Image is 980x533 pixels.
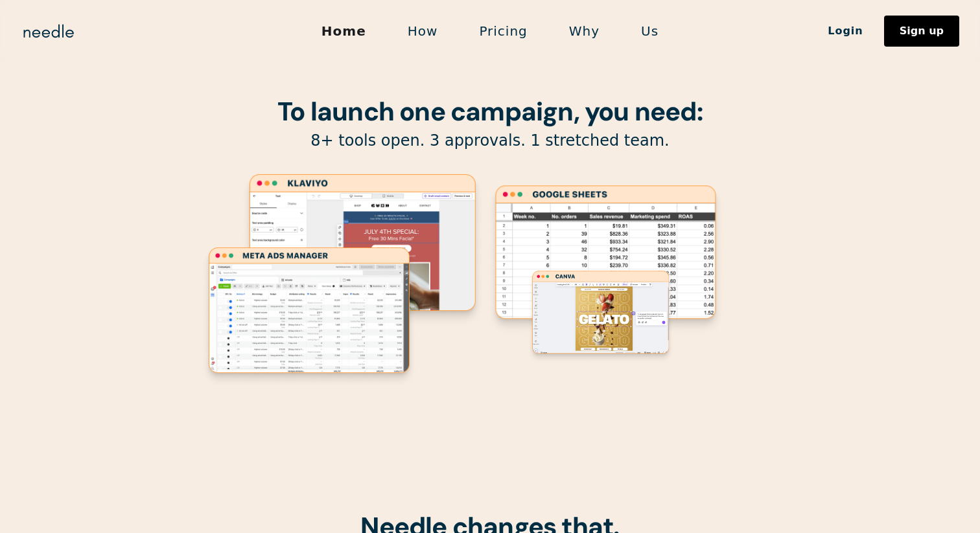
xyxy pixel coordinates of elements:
[884,16,959,47] a: Sign up
[387,17,459,45] a: How
[159,131,821,151] p: 8+ tools open. 3 approvals. 1 stretched team.
[807,20,884,42] a: Login
[458,17,548,45] a: Pricing
[548,17,620,45] a: Why
[277,95,703,128] strong: To launch one campaign, you need:
[620,17,679,45] a: Us
[301,17,387,45] a: Home
[900,26,944,36] div: Sign up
